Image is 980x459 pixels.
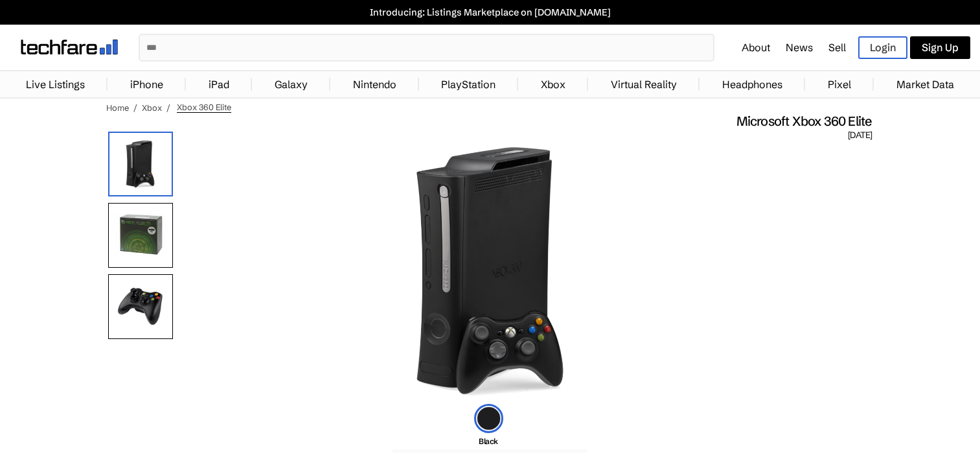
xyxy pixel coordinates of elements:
a: About [742,41,770,54]
a: Login [858,36,907,59]
a: Galaxy [268,71,314,97]
a: Nintendo [347,71,403,97]
img: Controller [108,274,173,339]
a: Live Listings [19,71,91,97]
a: Xbox [142,102,162,113]
a: Sign Up [910,36,970,59]
a: Pixel [821,71,858,97]
span: Black [479,436,498,446]
img: Microsoft Xbox 360 Elite [108,132,173,196]
a: Home [106,102,129,113]
img: Microsoft Xbox 360 Elite [411,141,570,401]
a: iPhone [124,71,170,97]
a: Market Data [890,71,961,97]
a: Virtual Reality [604,71,683,97]
a: Sell [828,41,846,54]
span: / [133,102,137,113]
span: / [166,102,170,113]
img: techfare logo [21,40,118,54]
a: iPad [202,71,236,97]
a: Introducing: Listings Marketplace on [DOMAIN_NAME] [6,6,974,18]
a: PlayStation [435,71,502,97]
img: black-icon [474,404,503,433]
a: News [786,41,813,54]
span: Xbox 360 Elite [177,102,231,113]
a: Headphones [716,71,789,97]
span: Microsoft Xbox 360 Elite [736,113,872,130]
span: [DATE] [848,130,872,141]
a: Xbox [534,71,572,97]
img: Box [108,203,173,268]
